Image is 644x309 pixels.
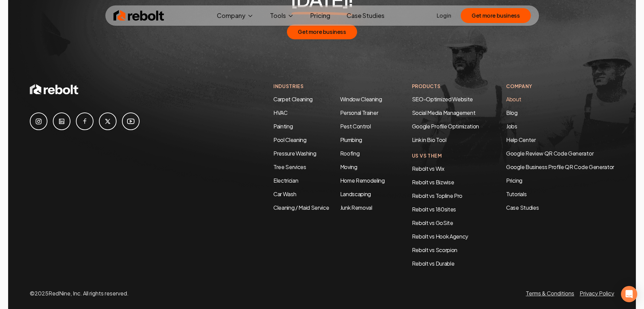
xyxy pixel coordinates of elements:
[506,96,521,103] a: About
[340,177,385,184] a: Home Remodeling
[273,150,316,157] a: Pressure Washing
[273,204,329,211] a: Cleaning / Maid Service
[340,109,378,116] a: Personal Trainer
[506,83,614,90] h4: Company
[506,150,594,157] a: Google Review QR Code Generator
[113,9,164,22] img: Rebolt Logo
[273,190,296,198] a: Car Wash
[340,96,382,103] a: Window Cleaning
[412,219,453,226] a: Rebolt vs GoSite
[412,96,473,103] a: SEO-Optimized Website
[506,123,517,130] a: Jobs
[340,204,372,211] a: Junk Removal
[461,8,531,23] button: Get more business
[273,136,307,143] a: Pool Cleaning
[506,136,536,143] a: Help Center
[273,96,313,103] a: Carpet Cleaning
[506,109,518,116] a: Blog
[506,177,614,185] a: Pricing
[412,192,462,199] a: Rebolt vs Topline Pro
[412,246,457,253] a: Rebolt vs Scorpion
[437,12,451,20] a: Login
[412,233,468,240] a: Rebolt vs Hook Agency
[340,190,371,198] a: Landscaping
[273,109,288,116] a: HVAC
[412,83,479,90] h4: Products
[412,179,454,186] a: Rebolt vs Bizwise
[412,260,455,267] a: Rebolt vs Durable
[412,152,479,159] h4: Us Vs Them
[506,163,614,170] a: Google Business Profile QR Code Generator
[273,123,293,130] a: Painting
[506,204,614,212] a: Case Studies
[340,150,360,157] a: Roofing
[273,177,298,184] a: Electrician
[526,290,574,297] a: Terms & Conditions
[273,83,385,90] h4: Industries
[412,109,476,116] a: Social Media Management
[211,9,259,22] button: Company
[580,290,614,297] a: Privacy Policy
[30,289,129,297] p: © 2025 RedNine, Inc. All rights reserved.
[273,163,306,170] a: Tree Services
[265,9,299,22] button: Tools
[621,286,637,302] div: Open Intercom Messenger
[412,165,444,172] a: Rebolt vs Wix
[340,163,357,170] a: Moving
[412,123,479,130] a: Google Profile Optimization
[340,136,362,143] a: Plumbing
[412,136,446,143] a: Link in Bio Tool
[341,9,390,22] a: Case Studies
[305,9,336,22] a: Pricing
[412,206,456,213] a: Rebolt vs 180sites
[506,190,614,198] a: Tutorials
[287,24,357,39] button: Get more business
[340,123,371,130] a: Pest Control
